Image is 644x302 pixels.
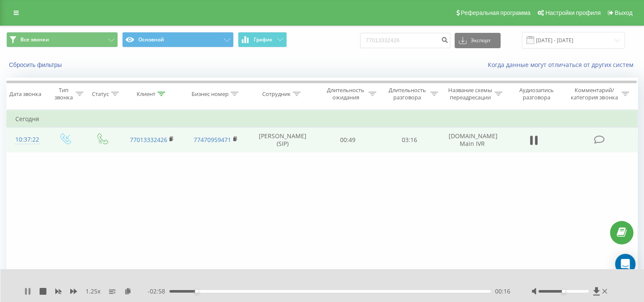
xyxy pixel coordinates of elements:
[512,87,561,101] div: Аудиозапись разговора
[360,33,450,48] input: Поиск по номеру
[455,33,501,48] button: Экспорт
[92,90,109,98] div: Статус
[615,254,635,274] div: Open Intercom Messenger
[325,87,367,101] div: Длительность ожидания
[570,87,619,101] div: Комментарий/категория звонка
[192,90,229,98] div: Бизнес номер
[195,290,198,293] div: Accessibility label
[86,287,100,296] span: 1.25 x
[448,87,492,101] div: Название схемы переадресации
[562,290,565,293] div: Accessibility label
[254,37,272,43] span: График
[545,9,601,16] span: Настройки профиля
[386,87,428,101] div: Длительность разговора
[137,90,155,98] div: Клиент
[20,36,49,43] span: Все звонки
[130,136,167,144] a: 77013332426
[122,32,234,47] button: Основной
[9,90,41,98] div: Дата звонка
[488,61,638,69] a: Когда данные могут отличаться от других систем
[378,128,440,152] td: 03:16
[317,128,379,152] td: 00:49
[194,136,231,144] a: 77470959471
[7,110,638,128] td: Сегодня
[495,287,510,296] span: 00:16
[15,131,37,148] div: 10:37:22
[54,87,74,101] div: Тип звонка
[461,9,530,16] span: Реферальная программа
[248,128,317,152] td: [PERSON_NAME] (SIP)
[440,128,504,152] td: [DOMAIN_NAME] Main IVR
[6,32,118,47] button: Все звонки
[238,32,287,47] button: График
[615,9,633,16] span: Выход
[148,287,169,296] span: - 02:58
[6,61,66,69] button: Сбросить фильтры
[262,90,291,98] div: Сотрудник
